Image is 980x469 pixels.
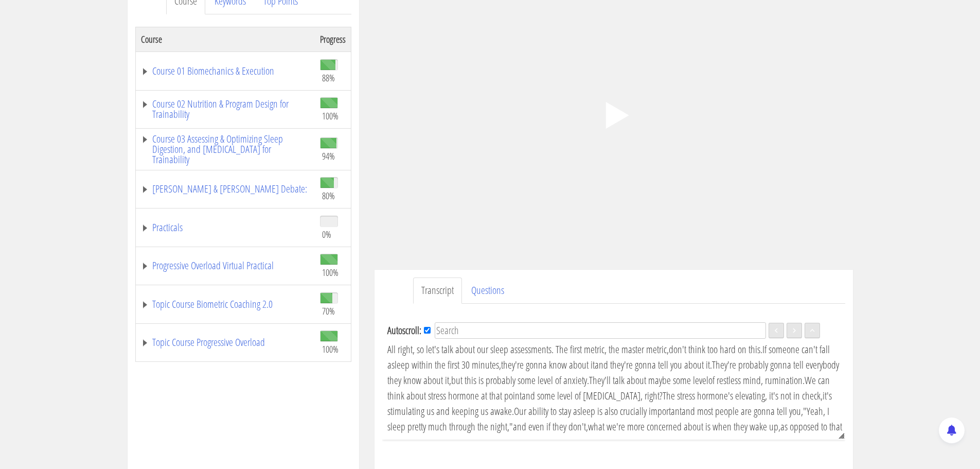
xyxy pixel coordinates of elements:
span: 100% [322,343,338,355]
span: and some level of [MEDICAL_DATA], right? [522,389,663,403]
v: All right, so let's talk about our sleep assessments. [387,342,554,356]
span: Our ability to stay asleep is also crucially important [514,404,682,418]
span: We can think about stress hormone at that point [387,373,830,403]
span: they're gonna know about it [501,358,595,372]
span: as opposed to that they do. [387,420,842,449]
span: 0% [322,229,331,240]
th: Progress [315,27,351,51]
span: They'll talk about maybe some level [589,373,708,387]
a: Questions [463,277,512,304]
span: but this is probably some level of anxiety. [451,373,589,387]
span: and most people are gonna tell you, [682,404,803,418]
span: The first metric, the master metric, [556,342,669,356]
span: 100% [322,110,338,121]
th: Course [135,27,315,51]
span: don't think too hard on this. [669,342,762,356]
span: 70% [322,305,335,317]
span: and even if they don't, [513,420,588,433]
a: Course 02 Nutrition & Program Design for Trainability [141,99,310,119]
span: what we're more concerned about is when they wake up, [588,420,780,433]
span: "Yeah, I sleep pretty much through the night," [387,404,829,433]
span: it's stimulating us and keeping us awake. [387,389,832,418]
a: Topic Course Biometric Coaching 2.0 [141,299,310,309]
span: 100% [322,267,338,278]
input: Search [435,322,766,339]
span: They're probably gonna tell everybody they know about it, [387,358,839,387]
span: 80% [322,190,335,201]
a: Transcript [413,277,462,304]
a: Practicals [141,222,310,233]
a: Course 01 Biomechanics & Execution [141,66,310,76]
span: of restless mind, rumination. [708,373,805,387]
span: The stress hormone's elevating, it's not in check, [663,389,823,403]
span: and they're gonna tell you about it. [595,358,712,372]
span: If someone can't fall asleep within the first 30 minutes, [387,342,830,372]
span: 94% [322,150,335,162]
a: Course 03 Assessing & Optimizing Sleep Digestion, and [MEDICAL_DATA] for Trainability [141,134,310,165]
a: Topic Course Progressive Overload [141,337,310,348]
a: [PERSON_NAME] & [PERSON_NAME] Debate: [141,184,310,194]
a: Progressive Overload Virtual Practical [141,260,310,271]
span: 88% [322,72,335,83]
